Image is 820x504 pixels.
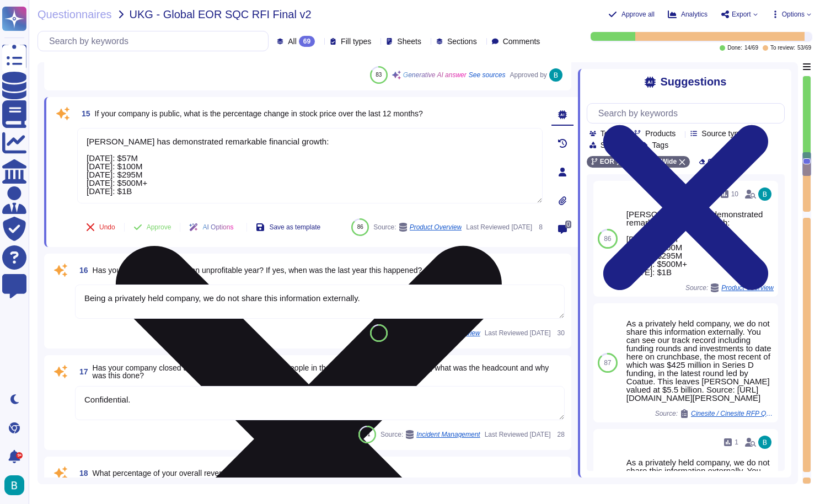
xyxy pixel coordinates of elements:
span: 18 [75,469,88,477]
span: 30 [555,330,565,336]
span: 16 [75,266,88,274]
img: user [758,436,771,449]
span: See sources [469,72,506,78]
textarea: [PERSON_NAME] has demonstrated remarkable financial growth: [DATE]: $57M [DATE]: $100M [DATE]: $2... [77,128,543,203]
img: user [758,187,771,201]
span: Questionnaires [37,9,112,20]
div: As a privately held company, we do not share this information externally. You can see our track r... [626,319,774,402]
span: UKG - Global EOR SQC RFI Final v2 [130,9,312,20]
span: 14 / 69 [744,45,758,51]
span: 87 [376,330,382,336]
span: 86 [604,235,611,242]
div: 9+ [16,452,23,459]
span: 15 [77,110,90,117]
div: 69 [299,36,315,47]
span: Approve all [621,11,655,18]
img: user [549,68,562,82]
span: 1 [735,439,738,446]
img: user [4,475,24,495]
span: 86 [357,224,363,230]
span: 81 [364,431,370,437]
span: 28 [555,431,565,438]
span: To review: [770,45,795,51]
span: Sheets [397,37,421,45]
span: Fill types [341,37,371,45]
span: 83 [376,72,382,78]
span: Export [732,11,751,18]
span: 53 / 69 [797,45,811,51]
span: Comments [503,37,540,45]
span: Done: [727,45,742,51]
span: If your company is public, what is the percentage change in stock price over the last 12 months? [95,109,423,118]
span: Analytics [681,11,708,18]
span: Approved by [510,72,546,78]
input: Search by keywords [593,104,784,123]
span: 87 [604,360,611,366]
span: Source: [655,409,774,418]
span: 17 [75,368,88,376]
button: Analytics [668,10,708,19]
span: Cinesite / Cinesite RFP Questions and Responses [PERSON_NAME] [691,410,774,417]
button: user [2,473,32,497]
span: 8 [537,224,543,230]
span: Generative AI answer [403,72,467,78]
span: All [288,37,297,45]
textarea: Confidential. [75,386,565,420]
span: Options [782,11,805,18]
input: Search by keywords [44,31,268,51]
span: 0 [565,221,571,228]
textarea: Being a privately held company, we do not share this information externally. [75,285,565,319]
button: Approve all [608,10,655,19]
span: Sections [447,37,477,45]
